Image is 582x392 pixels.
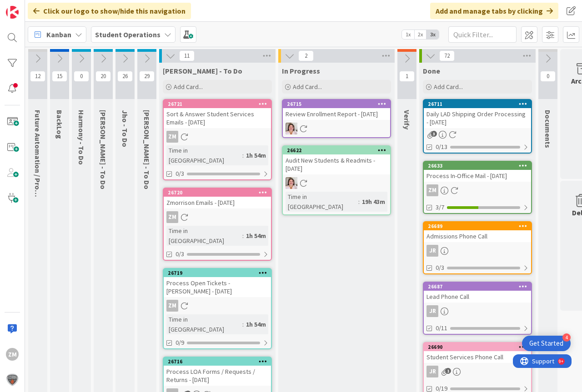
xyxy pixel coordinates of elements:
div: 26721Sort & Answer Student Services Emails - [DATE] [164,100,271,128]
input: Quick Filter... [448,26,517,43]
span: 3x [426,30,439,39]
div: 26719 [168,270,271,276]
div: Time in [GEOGRAPHIC_DATA] [166,226,242,246]
a: 26622Audit New Students & Readmits - [DATE]EWTime in [GEOGRAPHIC_DATA]:19h 43m [282,145,391,215]
span: 3 [431,131,437,137]
div: Click our logo to show/hide this navigation [28,3,191,19]
span: Add Card... [174,83,203,91]
div: JR [426,245,438,257]
span: 0/3 [436,263,444,273]
span: 2x [414,30,426,39]
span: 1 [399,71,415,82]
div: JR [426,366,438,377]
div: 26716Process LOA Forms / Requests / Returns - [DATE] [164,357,271,386]
div: JR [426,305,438,317]
span: 15 [52,71,67,82]
span: 2 [298,50,314,61]
span: 0/3 [176,169,184,179]
div: 26633Process In-Office Mail - [DATE] [424,162,531,182]
span: 1 [445,368,451,374]
span: 26 [117,71,133,82]
span: Amanda - To Do [142,110,151,189]
div: 26720 [164,189,271,197]
div: 26719Process Open Tickets - [PERSON_NAME] - [DATE] [164,269,271,297]
span: 1x [402,30,414,39]
div: 26687Lead Phone Call [424,283,531,303]
span: Zaida - To Do [163,66,242,75]
span: Add Card... [434,83,463,91]
div: 9+ [46,4,50,11]
div: 26716 [168,358,271,365]
div: 26711 [428,101,531,107]
div: ZM [166,211,178,223]
div: Process LOA Forms / Requests / Returns - [DATE] [164,366,271,386]
div: Admissions Phone Call [424,230,531,242]
span: 0/11 [436,323,447,333]
div: 26622 [283,146,390,154]
div: Audit New Students & Readmits - [DATE] [283,154,390,174]
span: : [242,150,244,160]
img: EW [286,177,297,189]
div: JR [424,305,531,317]
div: 26622Audit New Students & Readmits - [DATE] [283,146,390,174]
div: 26690Student Services Phone Call [424,343,531,363]
div: Get Started [529,339,563,348]
span: : [242,319,244,329]
div: 26715Review Enrollment Report - [DATE] [283,100,390,120]
a: 26721Sort & Answer Student Services Emails - [DATE]ZMTime in [GEOGRAPHIC_DATA]:1h 54m0/3 [163,99,272,180]
img: avatar [6,373,19,386]
div: Lead Phone Call [424,291,531,303]
a: 26689Admissions Phone CallJR0/3 [423,221,532,274]
b: Student Operations [95,30,161,39]
div: ZM [426,184,438,196]
div: 1h 54m [244,150,268,160]
a: 26719Process Open Tickets - [PERSON_NAME] - [DATE]ZMTime in [GEOGRAPHIC_DATA]:1h 54m0/9 [163,268,272,349]
div: 26689 [428,223,531,229]
a: 26711Daily LAD Shipping Order Processing - [DATE]0/13 [423,99,532,154]
div: 26690 [428,344,531,350]
div: Daily LAD Shipping Order Processing - [DATE] [424,108,531,128]
span: Support [19,1,41,12]
div: ZM [166,300,178,312]
div: Student Services Phone Call [424,351,531,363]
span: : [242,231,244,241]
div: 26687 [428,283,531,290]
div: 26711 [424,100,531,108]
div: Review Enrollment Report - [DATE] [283,108,390,120]
div: 26715 [283,100,390,108]
div: 26721 [168,101,271,107]
div: 26711Daily LAD Shipping Order Processing - [DATE] [424,100,531,128]
a: 26720Zmorrison Emails - [DATE]ZMTime in [GEOGRAPHIC_DATA]:1h 54m0/3 [163,188,272,261]
span: Done [423,66,440,75]
div: ZM [166,131,178,143]
div: 26719 [164,269,271,277]
span: In Progress [282,66,320,75]
div: JR [424,245,531,257]
img: EW [286,123,297,134]
span: 11 [179,50,195,61]
div: ZM [164,211,271,223]
a: 26687Lead Phone CallJR0/11 [423,282,532,335]
div: 1h 54m [244,231,268,241]
div: Time in [GEOGRAPHIC_DATA] [286,192,358,212]
div: 26720Zmorrison Emails - [DATE] [164,189,271,208]
div: ZM [164,131,271,143]
div: Process Open Tickets - [PERSON_NAME] - [DATE] [164,277,271,297]
div: ZM [6,348,19,361]
span: 3/7 [436,203,444,212]
a: 26633Process In-Office Mail - [DATE]ZM3/7 [423,161,532,214]
span: Harmony - To Do [77,110,86,165]
div: 26633 [424,162,531,170]
div: 26689Admissions Phone Call [424,222,531,242]
span: 0/3 [176,249,184,259]
div: ZM [424,184,531,196]
div: Time in [GEOGRAPHIC_DATA] [166,145,242,165]
div: JR [424,366,531,377]
div: ZM [164,300,271,312]
span: 0 [74,71,89,82]
div: 26633 [428,163,531,169]
span: Jho - To Do [120,110,130,147]
div: Process In-Office Mail - [DATE] [424,170,531,182]
span: 0/13 [436,142,447,152]
div: EW [283,123,390,134]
